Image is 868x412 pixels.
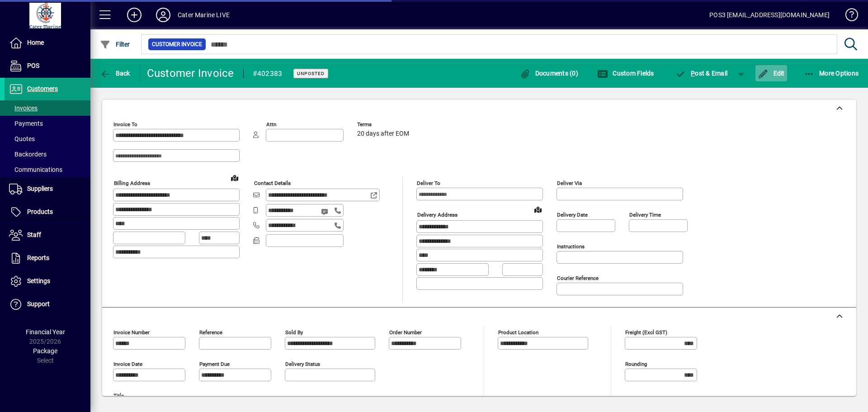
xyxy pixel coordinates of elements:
[33,347,57,355] span: Package
[5,162,90,177] a: Communications
[100,70,130,77] span: Back
[27,300,50,308] span: Support
[27,62,39,69] span: POS
[9,120,43,127] span: Payments
[691,70,695,77] span: P
[417,180,440,186] mat-label: Deliver To
[517,65,580,81] button: Documents (0)
[5,100,90,116] a: Invoices
[498,329,538,336] mat-label: Product location
[5,270,90,293] a: Settings
[27,254,49,261] span: Reports
[5,147,90,162] a: Backorders
[113,329,150,336] mat-label: Invoice number
[5,32,90,54] a: Home
[629,212,661,218] mat-label: Delivery time
[149,7,178,23] button: Profile
[27,231,41,238] span: Staff
[5,293,90,316] a: Support
[758,70,785,77] span: Edit
[113,393,124,399] mat-label: Title
[625,361,647,367] mat-label: Rounding
[519,70,578,77] span: Documents (0)
[285,361,320,367] mat-label: Delivery status
[557,243,585,250] mat-label: Instructions
[5,116,90,131] a: Payments
[9,104,38,112] span: Invoices
[199,329,222,336] mat-label: Reference
[357,130,409,137] span: 20 days after EOM
[98,36,132,52] button: Filter
[675,70,728,77] span: ost & Email
[5,55,90,77] a: POS
[595,65,656,81] button: Custom Fields
[285,329,303,336] mat-label: Sold by
[227,170,242,185] a: View on map
[27,39,44,46] span: Home
[557,275,599,281] mat-label: Courier Reference
[5,201,90,223] a: Products
[100,41,130,48] span: Filter
[27,208,53,215] span: Products
[199,361,230,367] mat-label: Payment due
[90,65,140,81] app-page-header-button: Back
[9,151,47,158] span: Backorders
[625,329,667,336] mat-label: Freight (excl GST)
[839,2,857,31] a: Knowledge Base
[804,70,859,77] span: More Options
[9,166,62,173] span: Communications
[26,328,65,336] span: Financial Year
[27,85,58,92] span: Customers
[389,329,422,336] mat-label: Order number
[597,70,654,77] span: Custom Fields
[9,135,35,142] span: Quotes
[5,178,90,200] a: Suppliers
[113,121,137,128] mat-label: Invoice To
[357,122,411,128] span: Terms
[152,40,202,49] span: Customer Invoice
[27,185,53,192] span: Suppliers
[113,361,142,367] mat-label: Invoice date
[5,247,90,270] a: Reports
[531,202,545,217] a: View on map
[671,65,732,81] button: Post & Email
[120,7,149,23] button: Add
[5,131,90,147] a: Quotes
[297,71,325,76] span: Unposted
[709,8,830,22] div: POS3 [EMAIL_ADDRESS][DOMAIN_NAME]
[557,212,588,218] mat-label: Delivery date
[557,180,582,186] mat-label: Deliver via
[315,201,336,223] button: Send SMS
[5,224,90,246] a: Staff
[755,65,787,81] button: Edit
[253,66,283,81] div: #402383
[178,8,230,22] div: Cater Marine LIVE
[27,277,50,284] span: Settings
[266,121,276,128] mat-label: Attn
[802,65,861,81] button: More Options
[147,66,234,81] div: Customer Invoice
[98,65,132,81] button: Back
